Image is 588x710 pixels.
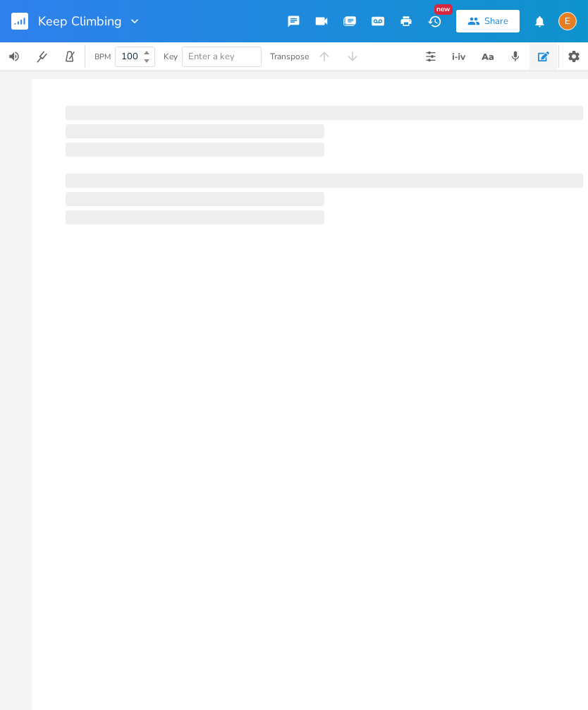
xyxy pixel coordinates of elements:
[456,10,520,32] button: Share
[270,52,309,61] div: Transpose
[94,53,111,61] div: BPM
[434,4,453,15] div: New
[420,8,448,34] button: New
[38,15,122,28] span: Keep Climbing
[558,12,577,30] div: Erin Nicolle
[558,5,577,37] button: E
[188,50,235,63] span: Enter a key
[484,15,508,28] div: Share
[164,52,178,61] div: Key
